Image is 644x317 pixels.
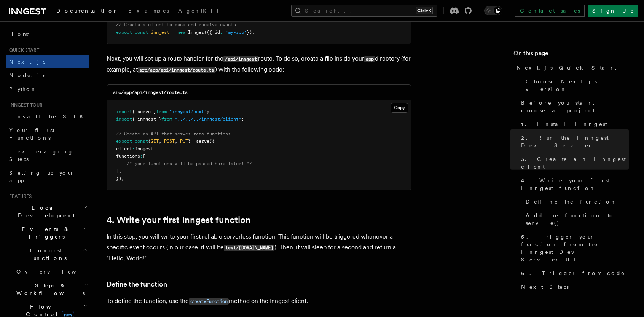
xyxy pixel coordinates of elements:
span: // Create an API that serves zero functions [116,131,231,137]
a: 1. Install Inngest [518,117,629,131]
a: Install the SDK [6,110,89,123]
a: Define the function [523,195,629,209]
a: 5. Trigger your function from the Inngest Dev Server UI [518,230,629,266]
a: Next.js Quick Start [513,61,629,75]
span: ({ id [207,30,220,35]
button: Events & Triggers [6,222,89,244]
a: Leveraging Steps [6,145,89,166]
code: test/[DOMAIN_NAME] [224,245,274,251]
code: src/app/api/inngest/route.ts [113,90,188,95]
a: Setting up your app [6,166,89,187]
span: "inngest/next" [169,109,207,114]
span: 4. Write your first Inngest function [521,177,629,192]
a: 2. Run the Inngest Dev Server [518,131,629,152]
button: Copy [391,103,408,113]
span: const [135,30,148,35]
span: }); [247,30,255,35]
span: inngest [135,146,153,151]
span: ; [207,109,209,114]
span: 5. Trigger your function from the Inngest Dev Server UI [521,233,629,263]
span: Inngest tour [6,102,43,108]
span: Next.js Quick Start [516,64,616,72]
span: AgentKit [178,8,218,14]
a: Your first Functions [6,123,89,145]
span: : [140,153,143,159]
a: 4. Write your first Inngest function [518,174,629,195]
button: Toggle dark mode [484,6,502,15]
span: PUT [180,139,188,144]
span: { inngest } [132,116,161,122]
span: import [116,116,132,122]
code: src/app/api/inngest/route.ts [138,67,215,73]
span: , [119,168,121,174]
span: from [161,116,172,122]
span: 1. Install Inngest [521,120,607,128]
span: import [116,109,132,114]
a: 6. Trigger from code [518,266,629,280]
code: createFunction [189,298,229,305]
span: export [116,139,132,144]
span: = [191,139,193,144]
a: Overview [13,265,89,279]
a: Sign Up [588,5,638,17]
span: serve [196,139,209,144]
span: } [188,139,191,144]
a: Node.js [6,68,89,82]
span: GET [151,139,159,144]
a: AgentKit [174,2,223,21]
span: inngest [151,30,169,35]
span: Local Development [6,204,83,219]
span: Node.js [9,72,45,78]
span: Before you start: choose a project [521,99,629,114]
a: Home [6,27,89,41]
span: 2. Run the Inngest Dev Server [521,134,629,149]
span: Next.js [9,59,45,65]
span: [ [143,153,145,159]
span: { [148,139,151,144]
a: Examples [124,2,174,21]
span: , [153,146,156,151]
span: client [116,146,132,151]
span: Install the SDK [9,113,88,119]
span: , [159,139,161,144]
span: ({ [209,139,215,144]
span: Features [6,193,32,199]
span: }); [116,176,124,181]
button: Local Development [6,201,89,222]
span: Quick start [6,47,39,53]
span: functions [116,153,140,159]
a: Python [6,82,89,96]
span: Add the function to serve() [526,212,629,227]
a: Define the function [107,279,167,290]
span: Leveraging Steps [9,148,73,162]
a: Next.js [6,55,89,68]
p: Next, you will set up a route handler for the route. To do so, create a file inside your director... [107,53,411,75]
span: 3. Create an Inngest client [521,155,629,170]
span: Choose Next.js version [526,78,629,93]
span: Overview [16,269,95,275]
span: ; [241,116,244,122]
span: new [177,30,185,35]
span: Define the function [526,198,617,205]
span: Your first Functions [9,127,54,141]
span: Setting up your app [9,170,75,183]
span: // Create a client to send and receive events [116,22,236,27]
code: app [364,56,375,62]
a: createFunction [189,297,229,304]
span: "../../../inngest/client" [175,116,241,122]
a: Choose Next.js version [523,75,629,96]
span: Next Steps [521,283,569,291]
span: Home [9,30,30,38]
code: /api/inngest [223,56,258,62]
span: /* your functions will be passed here later! */ [127,161,252,166]
a: Documentation [52,2,124,21]
span: "my-app" [225,30,247,35]
a: Next Steps [518,280,629,294]
span: Events & Triggers [6,225,83,241]
span: 6. Trigger from code [521,269,625,277]
span: export [116,30,132,35]
span: POST [164,139,175,144]
span: = [172,30,175,35]
button: Steps & Workflows [13,279,89,300]
span: from [156,109,167,114]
